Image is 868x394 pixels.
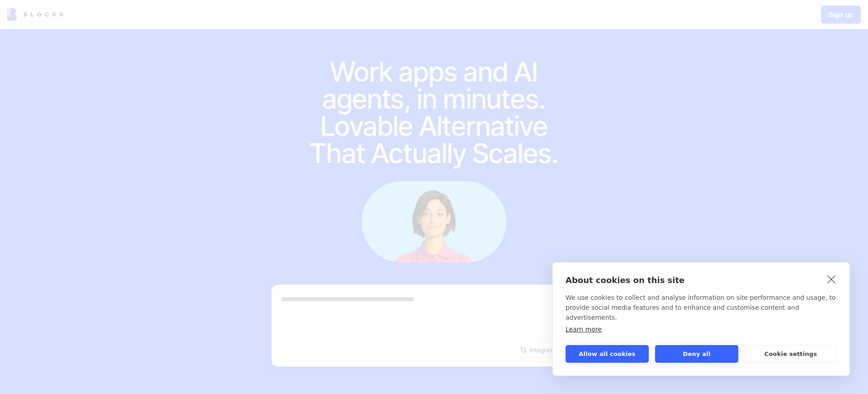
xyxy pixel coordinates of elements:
[566,345,649,363] button: Allow all cookies
[566,293,837,322] p: We use cookies to collect and analyse information on site performance and usage, to provide socia...
[825,272,839,286] a: close
[566,275,684,285] strong: About cookies on this site
[745,345,837,363] button: Cookie settings
[655,345,738,363] button: Deny all
[566,326,602,333] a: Learn more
